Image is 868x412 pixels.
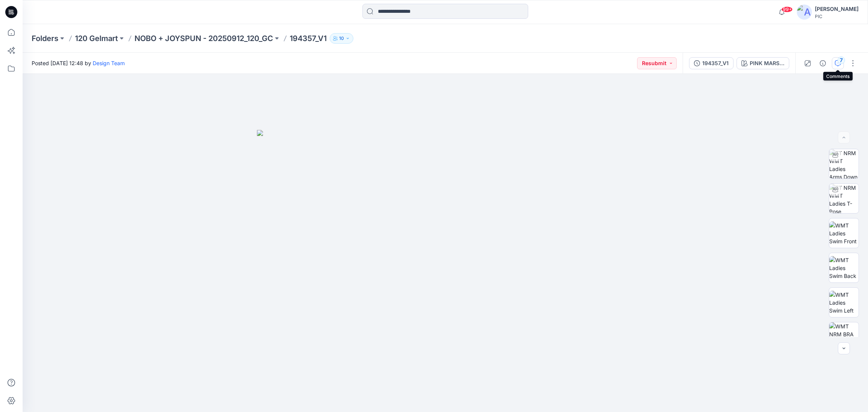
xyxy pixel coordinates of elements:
p: 194357_V1 [290,33,327,44]
button: 7 [832,57,844,69]
a: Design Team [93,60,125,66]
img: eyJhbGciOiJIUzI1NiIsImtpZCI6IjAiLCJzbHQiOiJzZXMiLCJ0eXAiOiJKV1QifQ.eyJkYXRhIjp7InR5cGUiOiJzdG9yYW... [257,130,634,412]
img: TT NRM WMT Ladies T-Pose [829,184,859,213]
img: WMT Ladies Swim Left [829,291,859,314]
a: NOBO + JOYSPUN - 20250912_120_GC [134,33,273,44]
span: 99+ [781,6,793,12]
img: WMT NRM BRA TOP GHOST [829,322,859,352]
img: WMT Ladies Swim Back [829,256,859,280]
span: Posted [DATE] 12:48 by [32,59,125,67]
button: Details [817,57,829,69]
a: 120 Gelmart [75,33,118,44]
img: avatar [797,5,812,20]
div: PINK MARSHMALLOW [750,59,784,67]
div: [PERSON_NAME] [815,5,859,14]
button: 10 [330,33,353,44]
p: 10 [339,34,344,43]
div: 7 [837,56,845,64]
button: PINK MARSHMALLOW [737,57,789,69]
button: 194357_V1 [689,57,734,69]
div: PIC [815,14,859,19]
div: 194357_V1 [702,59,729,67]
a: Folders [32,33,58,44]
img: WMT Ladies Swim Front [829,221,859,245]
img: TT NRM WMT Ladies Arms Down [829,149,859,179]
